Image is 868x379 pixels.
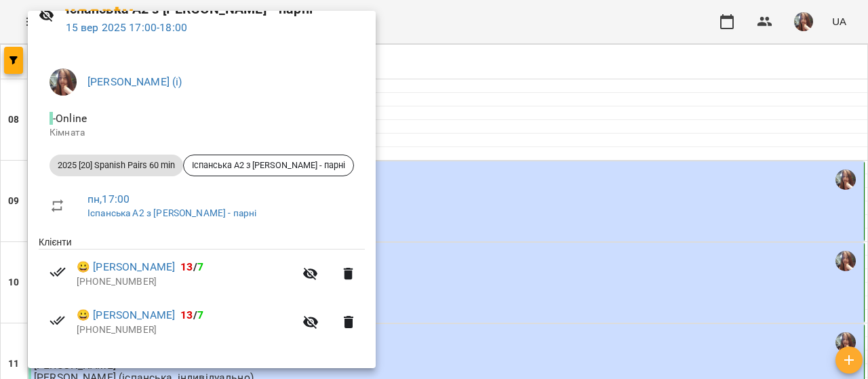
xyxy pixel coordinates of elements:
img: 0ee1f4be303f1316836009b6ba17c5c5.jpeg [50,68,77,96]
b: / [180,308,203,321]
span: - Online [50,112,90,125]
a: пн , 17:00 [87,193,130,205]
a: 15 вер 2025 17:00-18:00 [66,21,187,34]
span: 2025 [20] Spanish Pairs 60 min [50,159,183,172]
div: Іспанська А2 з [PERSON_NAME] - парні [183,155,354,176]
a: Іспанська А2 з [PERSON_NAME] - парні [87,207,256,218]
span: 13 [180,308,193,321]
a: 😀 [PERSON_NAME] [77,307,175,323]
svg: Візит сплачено [50,264,66,280]
span: Іспанська А2 з [PERSON_NAME] - парні [184,159,353,172]
span: 7 [197,260,203,273]
a: [PERSON_NAME] (і) [87,75,182,88]
a: 😀 [PERSON_NAME] [77,259,175,275]
b: / [180,260,203,273]
p: [PHONE_NUMBER] [77,323,294,337]
svg: Візит сплачено [50,313,66,329]
span: 13 [180,260,193,273]
p: [PHONE_NUMBER] [77,275,294,289]
span: 7 [197,308,203,321]
ul: Клієнти [39,235,365,351]
p: Кімната [50,126,354,140]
